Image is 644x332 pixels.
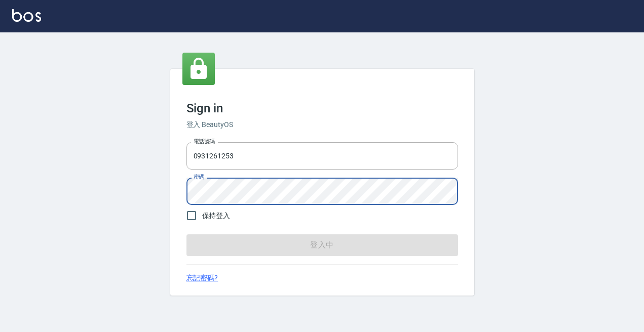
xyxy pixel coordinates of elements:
a: 忘記密碼? [186,273,218,283]
h6: 登入 BeautyOS [186,119,458,130]
label: 密碼 [194,173,204,181]
label: 電話號碼 [194,138,215,145]
h3: Sign in [186,101,458,115]
span: 保持登入 [202,211,231,221]
img: Logo [12,9,41,22]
